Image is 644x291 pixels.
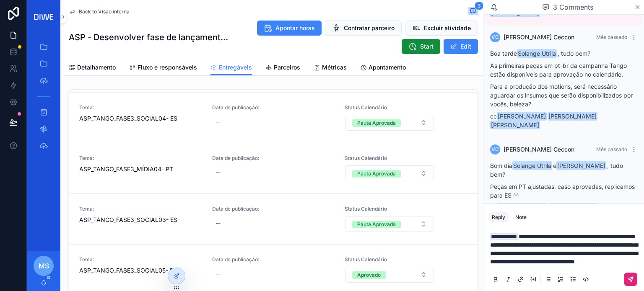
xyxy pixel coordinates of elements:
span: ASP_TANGO_FASE3_SOCIAL03- ES [79,216,202,224]
a: Apontamento [360,60,406,77]
a: Fluxo e responsáveis [129,60,197,77]
span: Métricas [322,63,347,72]
div: Aprovado [357,271,381,279]
button: Apontar horas [257,21,322,36]
p: Peças em PT ajustadas, caso aprovadas, replicamos para ES ^^ [490,182,637,200]
button: Excluir atividade [405,21,478,36]
span: MS [39,261,49,271]
p: As primeiras peças em pt-br da campanha Tango estão disponíveis para aprovação no calendário. [490,61,637,79]
h1: ASP - Desenvolver fase de lançamento de mercado [69,31,233,43]
div: scrollable content [27,33,60,164]
span: Status Calendário [345,155,434,162]
span: ASP_TANGO_FASE3_SOCIAL05- PT [79,266,202,275]
span: Detalhamento [77,63,116,72]
span: Mês passado [596,34,627,40]
span: [PERSON_NAME] [497,112,547,121]
button: Select Button [345,115,434,131]
span: VC [491,146,499,153]
a: Tema:ASP_TANGO_FASE3_SOCIAL04- ESData de publicação:--Status CalendárioSelect Button [69,92,478,143]
a: Entregáveis [210,60,252,76]
img: App logo [32,12,55,22]
span: [PERSON_NAME] [548,203,597,212]
a: Métricas [314,60,347,77]
span: Tema: [79,206,202,212]
span: Fluxo e responsáveis [138,63,197,72]
button: Contratar parceiro [325,21,402,36]
button: Select Button [345,165,434,181]
p: Boa tarde , tudo bem? [490,49,637,58]
span: Data de publicação: [212,206,335,212]
span: [PERSON_NAME] [548,112,597,121]
button: Edit [444,39,478,54]
button: Select Button [345,267,434,283]
span: Excluir atividade [424,24,471,32]
div: Pauta Aprovada [357,170,396,178]
span: [PERSON_NAME] [497,203,547,212]
span: Tema: [79,104,202,111]
span: Data de publicação: [212,104,335,111]
span: Apontar horas [275,24,315,32]
p: cc [490,112,637,129]
p: Bom dia e , tudo bem? [490,161,637,179]
span: [PERSON_NAME] Ceccon [504,145,574,154]
div: Pauta Aprovada [357,221,396,228]
span: Entregáveis [219,63,252,72]
a: Parceiros [265,60,300,77]
p: Para a produção dos motions, será necessário aguardar os insumos que serão disponibilizados por v... [490,82,637,108]
span: 3 Comments [553,2,593,12]
div: -- [216,270,221,278]
span: Status Calendário [345,206,434,212]
div: Pauta Aprovada [357,119,396,127]
span: Apontamento [369,63,406,72]
span: Data de publicação: [212,155,335,162]
p: cc [490,203,637,221]
span: VC [491,34,499,41]
div: -- [216,168,221,177]
button: Select Button [345,216,434,232]
span: Status Calendário [345,104,434,111]
button: 3 [468,7,478,17]
span: Start [420,42,434,51]
span: Data de publicação: [212,256,335,263]
span: [PERSON_NAME] [556,161,606,170]
button: Start [402,39,440,54]
div: -- [216,118,221,126]
div: Note [515,214,527,221]
a: Tema:ASP_TANGO_FASE3_SOCIAL03- ESData de publicação:--Status CalendárioSelect Button [69,193,478,244]
span: ASP_TANGO_FASE3_MÍDIA04- PT [79,165,202,173]
span: Back to Visão interna [79,8,130,15]
button: Note [512,212,530,222]
div: -- [216,219,221,227]
span: [PERSON_NAME] [490,121,540,129]
span: Solange Utrila [517,49,557,58]
a: Back to Visão interna [69,8,130,15]
span: [PERSON_NAME] Ceccon [504,33,574,41]
span: Mês passado [596,146,627,152]
span: Solange Utrila [512,161,552,170]
button: Reply [488,212,509,222]
span: Contratar parceiro [344,24,395,32]
a: Tema:ASP_TANGO_FASE3_MÍDIA04- PTData de publicação:--Status CalendárioSelect Button [69,143,478,193]
span: Tema: [79,155,202,162]
span: Parceiros [274,63,300,72]
span: ASP_TANGO_FASE3_SOCIAL04- ES [79,114,202,123]
a: Detalhamento [69,60,116,77]
span: Status Calendário [345,256,434,263]
span: 3 [475,2,483,10]
span: Tema: [79,256,202,263]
